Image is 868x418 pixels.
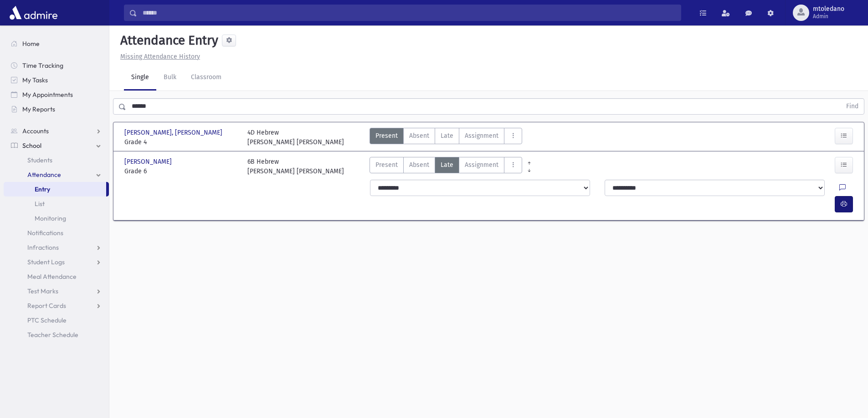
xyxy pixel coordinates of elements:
a: Student Logs [4,255,109,269]
a: Teacher Schedule [4,327,109,342]
span: Absent [409,160,429,170]
span: Accounts [22,127,49,135]
span: My Reports [22,105,55,113]
div: AttTypes [370,128,522,147]
span: mtoledano [813,5,844,13]
span: Monitoring [35,214,66,222]
a: List [4,196,109,211]
div: 4D Hebrew [PERSON_NAME] [PERSON_NAME] [247,128,344,147]
a: Test Marks [4,284,109,298]
a: Infractions [4,240,109,255]
a: PTC Schedule [4,313,109,327]
img: AdmirePro [7,4,60,22]
span: [PERSON_NAME] [124,157,174,166]
a: Entry [4,182,106,196]
a: Report Cards [4,298,109,313]
span: Present [375,131,398,141]
a: Notifications [4,226,109,240]
span: My Tasks [22,76,48,84]
span: Present [375,160,398,170]
span: Entry [35,185,50,193]
span: Meal Attendance [27,272,77,281]
span: My Appointments [22,91,73,99]
span: Students [27,156,52,164]
a: My Reports [4,102,109,116]
span: Grade 6 [124,166,238,176]
a: Meal Attendance [4,269,109,284]
a: Bulk [156,65,184,91]
a: Students [4,153,109,167]
a: Missing Attendance History [117,53,200,60]
a: My Tasks [4,73,109,87]
span: Admin [813,13,844,20]
span: Late [441,131,453,141]
span: Home [22,40,40,48]
span: Infractions [27,243,59,252]
u: Missing Attendance History [120,53,200,60]
a: Classroom [184,65,229,91]
span: Teacher Schedule [27,331,78,339]
span: School [22,141,41,150]
span: Assignment [465,160,498,170]
a: Attendance [4,167,109,182]
h5: Attendance Entry [117,33,218,48]
span: Absent [409,131,429,141]
span: Notifications [27,229,63,237]
a: School [4,138,109,153]
a: Single [124,65,156,91]
input: Search [137,5,681,21]
a: My Appointments [4,87,109,102]
span: [PERSON_NAME], [PERSON_NAME] [124,128,224,137]
span: Test Marks [27,287,58,295]
button: Find [841,99,864,114]
a: Home [4,36,109,51]
span: Report Cards [27,302,66,310]
span: PTC Schedule [27,316,67,324]
span: List [35,200,45,208]
a: Monitoring [4,211,109,226]
a: Accounts [4,124,109,138]
a: Time Tracking [4,58,109,73]
span: Attendance [27,171,61,179]
span: Student Logs [27,258,65,266]
span: Late [441,160,453,170]
div: AttTypes [370,157,522,176]
span: Time Tracking [22,61,63,70]
span: Grade 4 [124,137,238,147]
div: 6B Hebrew [PERSON_NAME] [PERSON_NAME] [247,157,344,176]
span: Assignment [465,131,498,141]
